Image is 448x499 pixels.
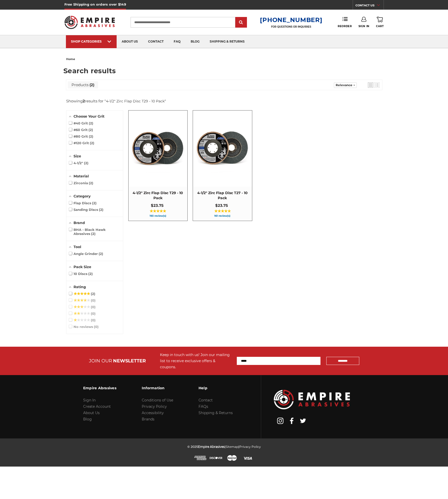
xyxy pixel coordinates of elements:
span: 2 [89,121,93,125]
span: #40 Grit [69,121,94,125]
a: 4-1/2" Zirc Flap Disc T27 - 10 Pack [193,110,252,221]
span: $23.75 [151,203,164,208]
b: 2 [83,99,85,103]
span: Sanding Discs [69,208,104,212]
p: © 2025 | | [187,443,261,450]
span: 2 [90,141,94,145]
a: View list mode [374,82,380,88]
span: #80 Grit [69,134,94,138]
span: ★★★★★ [74,292,90,296]
a: 4-1/2" Zirc Flap Disc T29 - 10 Pack [129,110,187,221]
a: Accessibility [142,411,164,415]
a: Reorder [338,17,352,28]
span: BHA - Black Hawk Abrasives [69,228,120,236]
a: Privacy Policy [142,404,167,409]
span: Empire Abrasives [198,445,225,449]
a: shipping & returns [205,35,250,48]
span: Flap Discs [69,201,97,205]
span: 2 [84,161,88,165]
h1: Search results [63,67,385,74]
span: 2 [91,292,95,296]
span: #60 Grit [69,128,93,132]
span: 4-1/2" Zirc Flap Disc T27 - 10 Pack [195,191,249,200]
a: Contact [199,398,213,402]
span: ★★★★★ [214,209,231,213]
a: 4-1/2" Zirc Flap Disc T29 - 10 Pack [106,99,165,103]
span: ★★★★★ [74,311,90,316]
span: Reorder [338,25,352,28]
span: Rating [74,285,86,289]
a: blog [186,35,205,48]
a: Shipping & Returns [199,411,233,415]
img: 4.5" Black Hawk Zirconia Flap Disc 10 Pack [129,120,187,178]
span: Angle Grinder [69,252,103,256]
span: ★★★★★ [74,305,90,309]
span: 4-1/2" Zirc Flap Disc T29 - 10 Pack [131,191,185,200]
span: Brand [74,220,85,225]
span: 2 [88,272,93,276]
span: ★★★★★ [74,318,90,322]
a: CONTACT US [355,3,384,10]
a: about us [117,35,143,48]
span: $23.75 [215,203,228,208]
span: Pack Size [74,265,91,269]
span: 0 [91,305,96,309]
a: Brands [142,417,154,421]
span: 0 [94,325,99,329]
a: FAQs [199,404,208,409]
span: 4-1/2" [69,161,89,165]
span: 2 [89,181,93,185]
a: Sort options [334,82,357,88]
span: Sign In [359,25,369,28]
span: #120 Grit [69,141,95,145]
a: Conditions of Use [142,398,173,402]
span: Material [74,174,89,178]
span: 2 [91,232,96,236]
img: Black Hawk 4-1/2" x 7/8" Flap Disc Type 27 - 10 Pack [193,120,252,178]
span: Relevance [336,83,352,87]
span: 161 review(s) [195,215,249,217]
a: Create Account [83,404,111,409]
span: 2 [88,128,93,132]
img: Empire Abrasives [64,12,115,32]
div: SHOP CATEGORIES [71,40,112,43]
span: 0 [91,298,96,302]
span: ★★★★★ [74,298,90,302]
span: Size [74,154,81,158]
div: Keep in touch with us! Join our mailing list to receive exclusive offers & coupons. [160,352,232,370]
span: Choose Your Grit [74,114,104,119]
h3: Empire Abrasives [83,383,116,393]
a: View Products Tab [68,81,98,88]
a: faq [169,35,186,48]
a: Cart [376,17,384,28]
span: 0 [91,311,96,316]
a: [PHONE_NUMBER] [260,16,322,24]
img: Empire Abrasives Logo Image [274,390,350,409]
a: contact [143,35,169,48]
a: Blog [83,417,92,421]
div: Showing results for " " [66,99,166,103]
span: Zirconia [69,181,94,185]
span: 2 [88,82,94,87]
h3: Information [142,383,173,393]
span: NEWSLETTER [113,358,146,364]
span: Cart [376,25,384,28]
a: Privacy Policy [239,445,261,449]
span: 2 [92,201,97,205]
span: No reviews [69,325,99,329]
span: Category [74,194,91,198]
span: 0 [91,318,96,322]
a: Sitemap [226,445,238,449]
span: 2 [99,208,103,212]
a: About Us [83,411,100,415]
span: 193 review(s) [131,215,185,217]
h3: Help [199,383,233,393]
a: Sign In [83,398,96,402]
span: Tool [74,245,81,249]
p: FOR QUESTIONS OR INQUIRIES [260,25,322,28]
span: home [66,57,75,61]
span: 2 [89,134,93,138]
span: 2 [99,252,103,256]
span: ★★★★★ [150,209,166,213]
